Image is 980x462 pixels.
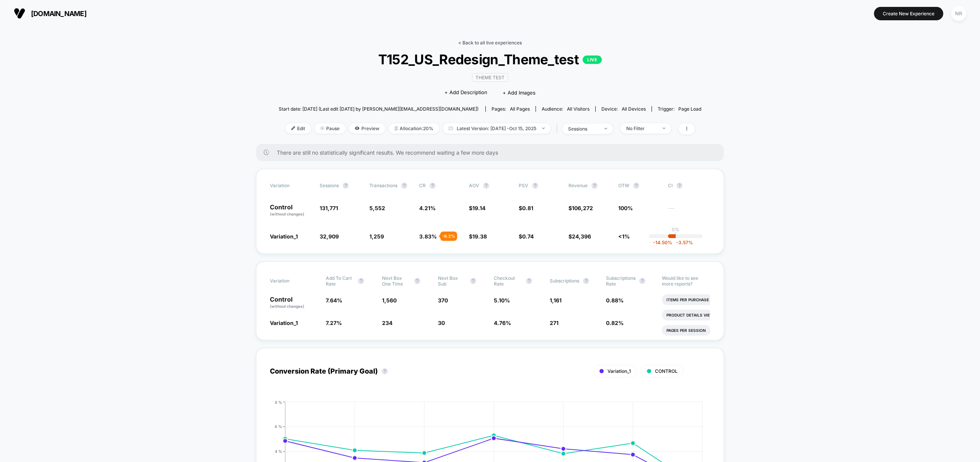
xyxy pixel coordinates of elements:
[662,310,732,320] li: Product Details Views Rate
[300,51,680,67] span: T152_US_Redesign_Theme_test
[655,368,678,374] span: CONTROL
[483,183,489,189] button: ?
[626,126,657,131] div: No Filter
[554,123,562,134] span: |
[662,294,714,305] li: Items Per Purchase
[519,183,528,188] span: PSV
[568,183,588,188] span: Revenue
[522,233,534,240] span: 0.74
[949,6,969,21] button: NR
[275,400,282,404] tspan: 8 %
[419,183,426,188] span: CR
[270,320,298,326] span: Variation_1
[675,232,676,238] p: |
[606,275,635,287] span: Subscriptions Rate
[275,449,282,454] tspan: 4 %
[382,368,388,374] button: ?
[639,278,645,284] button: ?
[510,106,530,112] span: all pages
[658,106,701,112] div: Trigger:
[663,127,665,129] img: end
[568,205,593,211] span: $
[583,56,602,64] p: LIVE
[542,106,590,112] div: Audience:
[270,233,298,240] span: Variation_1
[14,8,25,19] img: Visually logo
[395,126,398,131] img: rebalance
[662,325,710,336] li: Pages Per Session
[430,183,436,189] button: ?
[469,233,487,240] span: $
[550,297,562,304] span: 1,161
[676,183,683,189] button: ?
[315,123,345,134] span: Pause
[472,205,485,211] span: 19.14
[519,205,533,211] span: $
[653,240,672,245] span: -14.50 %
[470,278,476,284] button: ?
[618,233,630,240] span: <1%
[608,368,631,374] span: Variation_1
[11,7,89,20] button: [DOMAIN_NAME]
[874,7,943,20] button: Create New Experience
[31,10,87,18] span: [DOMAIN_NAME]
[443,123,550,134] span: Latest Version: [DATE] - Oct 15, 2025
[438,275,466,287] span: Next Box Sub
[633,183,639,189] button: ?
[444,89,487,96] span: + Add Description
[550,278,579,284] span: Subscriptions
[270,183,312,189] span: Variation
[522,205,533,211] span: 0.81
[662,275,710,287] p: Would like to see more reports?
[458,40,522,46] a: < Back to all live experiences
[401,183,407,189] button: ?
[326,275,354,287] span: Add To Cart Rate
[440,232,457,241] div: - 9.2 %
[358,278,364,284] button: ?
[472,73,508,82] span: Theme Test
[572,205,593,211] span: 106,272
[277,149,709,156] span: There are still no statistically significant results. We recommend waiting a few more days
[270,296,318,309] p: Control
[270,304,304,309] span: (without changes)
[469,205,485,211] span: $
[550,320,559,326] span: 271
[270,275,312,287] span: Variation
[622,106,646,112] span: all devices
[494,320,511,326] span: 4.76 %
[469,183,479,188] span: AOV
[606,320,624,326] span: 0.82 %
[320,233,339,240] span: 32,909
[606,297,624,304] span: 0.88 %
[568,126,599,132] div: sessions
[503,90,536,96] span: + Add Images
[472,233,487,240] span: 19.38
[414,278,420,284] button: ?
[326,297,342,304] span: 7.64 %
[320,183,339,188] span: Sessions
[438,320,445,326] span: 30
[583,278,589,284] button: ?
[668,206,710,217] span: ---
[492,106,530,112] div: Pages:
[270,212,304,216] span: (without changes)
[668,183,710,189] span: CI
[542,127,545,129] img: end
[349,123,385,134] span: Preview
[567,106,590,112] span: All Visitors
[618,183,660,189] span: OTW
[382,297,397,304] span: 1,560
[343,183,349,189] button: ?
[618,205,633,211] span: 100%
[369,205,385,211] span: 5,552
[320,126,324,130] img: end
[291,126,295,130] img: edit
[279,106,479,112] span: Start date: [DATE] (Last edit [DATE] by [PERSON_NAME][EMAIL_ADDRESS][DOMAIN_NAME])
[320,205,338,211] span: 131,771
[369,183,397,188] span: Transactions
[389,123,439,134] span: Allocation: 20%
[519,233,534,240] span: $
[494,297,510,304] span: 5.10 %
[326,320,342,326] span: 7.27 %
[595,106,652,112] span: Device:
